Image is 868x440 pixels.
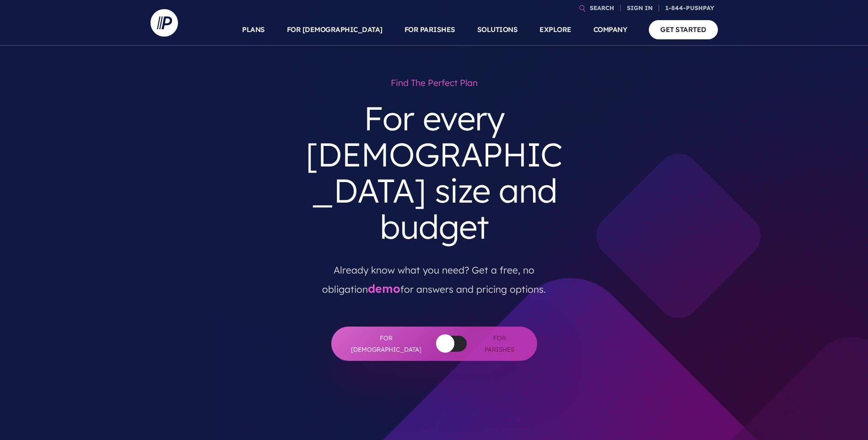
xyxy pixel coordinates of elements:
span: For [DEMOGRAPHIC_DATA] [350,333,423,355]
a: FOR PARISHES [404,14,455,46]
h1: Find the perfect plan [296,73,572,93]
a: COMPANY [593,14,627,46]
a: GET STARTED [649,20,718,39]
a: FOR [DEMOGRAPHIC_DATA] [287,14,383,46]
a: PLANS [242,14,265,46]
a: SOLUTIONS [477,14,518,46]
a: EXPLORE [539,14,571,46]
h3: For every [DEMOGRAPHIC_DATA] size and budget [296,93,572,252]
p: Already know what you need? Get a free, no obligation for answers and pricing options. [303,252,566,299]
a: demo [368,281,400,295]
span: For Parishes [480,333,519,355]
